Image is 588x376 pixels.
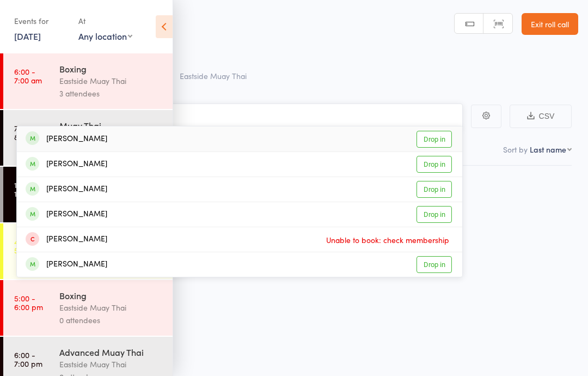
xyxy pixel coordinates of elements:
[416,181,452,198] a: Drop in
[59,314,163,326] div: 0 attendees
[3,223,173,279] a: 4:00 -5:00 pmTeens Muay Thai[PERSON_NAME]0 attendees
[14,30,41,42] a: [DATE]
[14,124,42,141] time: 7:00 - 8:00 am
[16,104,463,129] input: Search by name
[3,110,173,166] a: 7:00 -8:00 amMuay ThaiEastside Muay Thai2 attendees
[26,208,107,221] div: [PERSON_NAME]
[503,144,528,155] label: Sort by
[323,232,452,248] span: Unable to book: check membership
[14,12,68,30] div: Events for
[59,346,163,358] div: Advanced Muay Thai
[416,131,452,148] a: Drop in
[522,13,578,35] a: Exit roll call
[78,30,132,42] div: Any location
[26,183,107,196] div: [PERSON_NAME]
[14,180,41,198] time: 12:15 - 1:00 pm
[26,258,107,271] div: [PERSON_NAME]
[180,70,247,81] span: Eastside Muay Thai
[59,289,163,301] div: Boxing
[416,156,452,173] a: Drop in
[78,12,132,30] div: At
[14,350,42,368] time: 6:00 - 7:00 pm
[59,358,163,371] div: Eastside Muay Thai
[59,63,163,75] div: Boxing
[59,87,163,100] div: 3 attendees
[26,233,107,246] div: [PERSON_NAME]
[510,105,572,128] button: CSV
[3,53,173,109] a: 6:00 -7:00 amBoxingEastside Muay Thai3 attendees
[416,206,452,223] a: Drop in
[14,67,42,84] time: 6:00 - 7:00 am
[530,144,566,155] div: Last name
[14,237,43,254] time: 4:00 - 5:00 pm
[59,301,163,314] div: Eastside Muay Thai
[26,133,107,145] div: [PERSON_NAME]
[14,294,43,311] time: 5:00 - 6:00 pm
[26,158,107,171] div: [PERSON_NAME]
[3,280,173,336] a: 5:00 -6:00 pmBoxingEastside Muay Thai0 attendees
[416,256,452,273] a: Drop in
[59,119,163,131] div: Muay Thai
[59,75,163,87] div: Eastside Muay Thai
[3,167,173,222] a: 12:15 -1:00 pmMuay ThaiEastside Muay Thai0 attendees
